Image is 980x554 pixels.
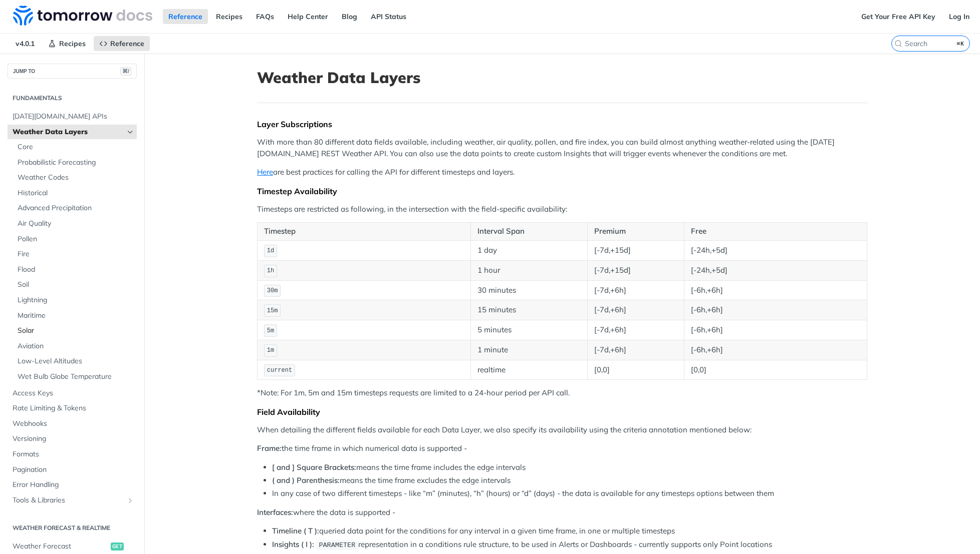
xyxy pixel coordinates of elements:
[257,167,273,177] a: Here
[8,523,137,532] h2: Weather Forecast & realtime
[470,223,587,241] th: Interval Span
[210,9,248,24] a: Recipes
[894,40,902,48] svg: Search
[684,360,867,380] td: [0,0]
[18,219,134,229] span: Air Quality
[13,449,134,459] span: Formats
[684,340,867,360] td: [-6h,+6h]
[272,462,356,472] strong: [ and ] Square Brackets:
[18,280,134,290] span: Soil
[8,386,137,401] a: Access Keys
[18,326,134,336] span: Solar
[13,465,134,475] span: Pagination
[18,295,134,305] span: Lightning
[13,247,137,262] a: Fire
[110,39,144,48] span: Reference
[257,443,867,454] p: the time frame in which numerical data is supported -
[10,36,40,51] span: v4.0.1
[588,300,684,320] td: [-7d,+6h]
[18,356,134,366] span: Low-Level Altitudes
[18,311,134,321] span: Maritime
[163,9,208,24] a: Reference
[470,340,587,360] td: 1 minute
[8,462,137,477] a: Pagination
[13,201,137,216] a: Advanced Precipitation
[8,493,137,508] a: Tools & LibrariesShow subpages for Tools & Libraries
[18,158,134,168] span: Probabilistic Forecasting
[257,443,282,453] strong: Frame:
[272,539,314,549] strong: Insights ( I ):
[13,403,134,413] span: Rate Limiting & Tokens
[13,495,124,505] span: Tools & Libraries
[13,419,134,429] span: Webhooks
[258,223,471,241] th: Timestep
[13,140,137,155] a: Core
[43,36,91,51] a: Recipes
[267,247,274,254] span: 1d
[18,142,134,152] span: Core
[257,69,867,87] h1: Weather Data Layers
[272,525,867,537] li: queried data point for the conditions for any interval in a given time frame, in one or multiple ...
[13,308,137,323] a: Maritime
[59,39,86,48] span: Recipes
[8,416,137,431] a: Webhooks
[18,249,134,259] span: Fire
[13,170,137,185] a: Weather Codes
[588,340,684,360] td: [-7d,+6h]
[18,188,134,198] span: Historical
[267,367,292,374] span: current
[470,280,587,300] td: 30 minutes
[8,64,137,79] button: JUMP TO⌘/
[588,260,684,280] td: [-7d,+15d]
[13,216,137,231] a: Air Quality
[267,307,278,314] span: 15m
[272,475,340,485] strong: ( and ) Parenthesis:
[8,109,137,124] a: [DATE][DOMAIN_NAME] APIs
[257,167,867,178] p: are best practices for calling the API for different timesteps and layers.
[684,260,867,280] td: [-24h,+5d]
[18,203,134,213] span: Advanced Precipitation
[272,539,867,550] li: representation in a conditions rule structure, to be used in Alerts or Dashboards - currently sup...
[13,232,137,247] a: Pollen
[470,260,587,280] td: 1 hour
[588,240,684,260] td: [-7d,+15d]
[8,401,137,416] a: Rate Limiting & Tokens
[13,480,134,490] span: Error Handling
[257,424,867,436] p: When detailing the different fields available for each Data Layer, we also specify its availabili...
[126,128,134,136] button: Hide subpages for Weather Data Layers
[684,280,867,300] td: [-6h,+6h]
[13,293,137,308] a: Lightning
[111,542,124,550] span: get
[257,507,293,517] strong: Interfaces:
[8,447,137,462] a: Formats
[684,300,867,320] td: [-6h,+6h]
[684,240,867,260] td: [-24h,+5d]
[8,94,137,103] h2: Fundamentals
[13,388,134,398] span: Access Keys
[470,320,587,340] td: 5 minutes
[8,431,137,446] a: Versioning
[267,287,278,294] span: 30m
[126,496,134,504] button: Show subpages for Tools & Libraries
[251,9,280,24] a: FAQs
[18,341,134,351] span: Aviation
[954,39,967,49] kbd: ⌘K
[257,407,867,417] div: Field Availability
[588,320,684,340] td: [-7d,+6h]
[684,320,867,340] td: [-6h,+6h]
[13,323,137,338] a: Solar
[13,354,137,369] a: Low-Level Altitudes
[8,477,137,492] a: Error Handling
[272,488,867,499] li: In any case of two different timesteps - like “m” (minutes), “h” (hours) or “d” (days) - the data...
[13,434,134,444] span: Versioning
[470,360,587,380] td: realtime
[257,119,867,129] div: Layer Subscriptions
[272,475,867,486] li: means the time frame excludes the edge intervals
[684,223,867,241] th: Free
[13,262,137,277] a: Flood
[257,387,867,399] p: *Note: For 1m, 5m and 15m timesteps requests are limited to a 24-hour period per API call.
[282,9,334,24] a: Help Center
[257,204,867,215] p: Timesteps are restricted as following, in the intersection with the field-specific availability:
[588,223,684,241] th: Premium
[13,155,137,170] a: Probabilistic Forecasting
